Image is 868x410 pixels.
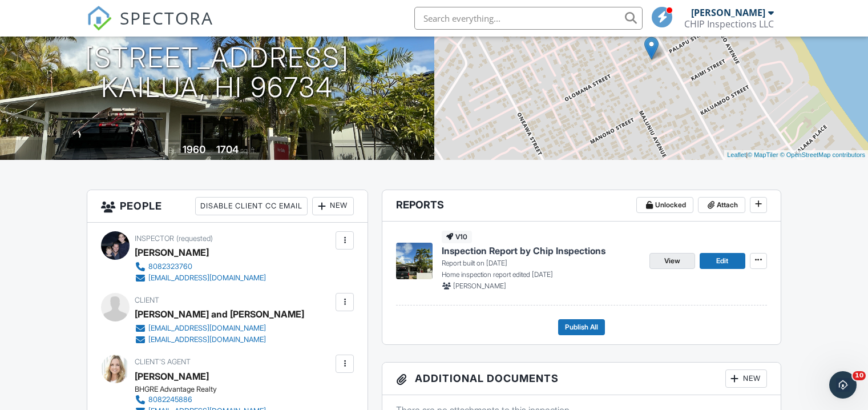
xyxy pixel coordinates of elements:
[135,306,304,323] div: [PERSON_NAME] and [PERSON_NAME]
[135,394,266,405] a: 8082245886
[195,197,308,215] div: Disable Client CC Email
[148,274,266,283] div: [EMAIL_ADDRESS][DOMAIN_NAME]
[168,146,181,155] span: Built
[135,357,191,366] span: Client's Agent
[135,334,295,345] a: [EMAIL_ADDRESS][DOMAIN_NAME]
[684,18,774,30] div: CHIP Inspections LLC
[135,261,266,272] a: 8082323760
[148,324,266,333] div: [EMAIL_ADDRESS][DOMAIN_NAME]
[240,146,256,155] span: sq. ft.
[414,7,643,30] input: Search everything...
[135,272,266,284] a: [EMAIL_ADDRESS][DOMAIN_NAME]
[176,234,213,243] span: (requested)
[135,385,275,394] div: BHGRE Advantage Realty
[691,7,765,18] div: [PERSON_NAME]
[183,143,205,155] div: 1960
[148,262,192,271] div: 8082323760
[148,395,192,404] div: 8082245886
[724,150,868,160] div: |
[148,335,266,344] div: [EMAIL_ADDRESS][DOMAIN_NAME]
[312,197,354,215] div: New
[725,369,767,388] div: New
[853,371,866,380] span: 10
[135,296,159,304] span: Client
[85,43,349,103] h1: [STREET_ADDRESS] Kailua, HI 96734
[87,15,213,39] a: SPECTORA
[135,244,209,261] div: [PERSON_NAME]
[87,190,368,223] h3: People
[748,151,778,158] a: © MapTiler
[829,371,857,399] iframe: Intercom live chat
[727,151,746,158] a: Leaflet
[780,151,865,158] a: © OpenStreetMap contributors
[135,323,295,334] a: [EMAIL_ADDRESS][DOMAIN_NAME]
[135,368,209,385] a: [PERSON_NAME]
[382,363,781,395] h3: Additional Documents
[216,143,239,155] div: 1704
[120,6,213,30] span: SPECTORA
[87,6,112,31] img: The Best Home Inspection Software - Spectora
[135,234,174,243] span: Inspector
